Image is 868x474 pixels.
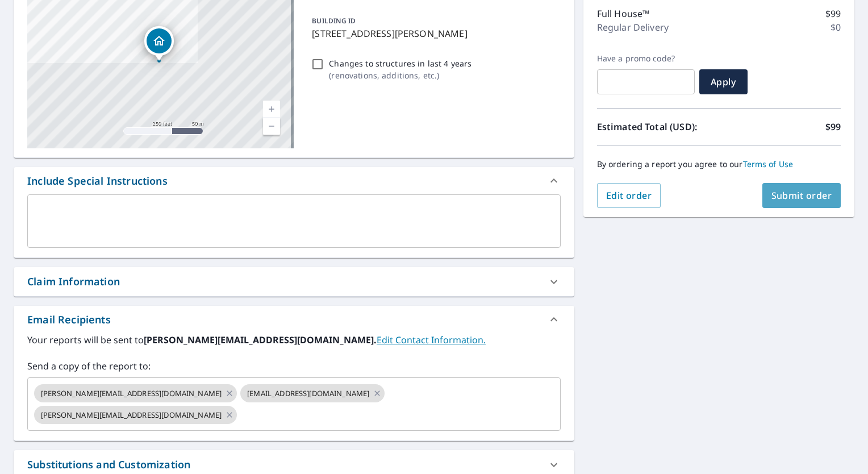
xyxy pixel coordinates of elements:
[597,159,841,169] p: By ordering a report you agree to our
[377,334,486,346] a: EditContactInfo
[762,183,841,208] button: Submit order
[27,333,561,347] label: Your reports will be sent to
[240,388,376,399] span: [EMAIL_ADDRESS][DOMAIN_NAME]
[606,189,652,202] span: Edit order
[312,27,556,40] p: [STREET_ADDRESS][PERSON_NAME]
[708,76,738,88] span: Apply
[34,384,237,402] div: [PERSON_NAME][EMAIL_ADDRESS][DOMAIN_NAME]
[14,267,574,296] div: Claim Information
[14,306,574,333] div: Email Recipients
[597,53,695,64] label: Have a promo code?
[34,410,228,421] span: [PERSON_NAME][EMAIL_ADDRESS][DOMAIN_NAME]
[27,457,190,472] div: Substitutions and Customization
[27,312,111,327] div: Email Recipients
[144,26,174,61] div: Dropped pin, building 1, Residential property, 1107 Wallace Ave Indianapolis, IN 46201
[597,120,719,134] p: Estimated Total (USD):
[831,20,841,34] p: $0
[27,173,168,189] div: Include Special Instructions
[263,118,280,135] a: Current Level 17, Zoom Out
[144,334,377,346] b: [PERSON_NAME][EMAIL_ADDRESS][DOMAIN_NAME].
[699,69,748,94] button: Apply
[34,388,228,399] span: [PERSON_NAME][EMAIL_ADDRESS][DOMAIN_NAME]
[312,16,356,26] p: BUILDING ID
[743,159,794,169] a: Terms of Use
[329,57,471,69] p: Changes to structures in last 4 years
[597,7,650,20] p: Full House™
[14,167,574,194] div: Include Special Instructions
[27,359,561,373] label: Send a copy of the report to:
[771,189,832,202] span: Submit order
[825,120,841,134] p: $99
[240,384,385,402] div: [EMAIL_ADDRESS][DOMAIN_NAME]
[27,274,120,289] div: Claim Information
[597,183,661,208] button: Edit order
[329,69,471,81] p: ( renovations, additions, etc. )
[597,20,669,34] p: Regular Delivery
[825,7,841,20] p: $99
[263,101,280,118] a: Current Level 17, Zoom In
[34,406,237,424] div: [PERSON_NAME][EMAIL_ADDRESS][DOMAIN_NAME]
